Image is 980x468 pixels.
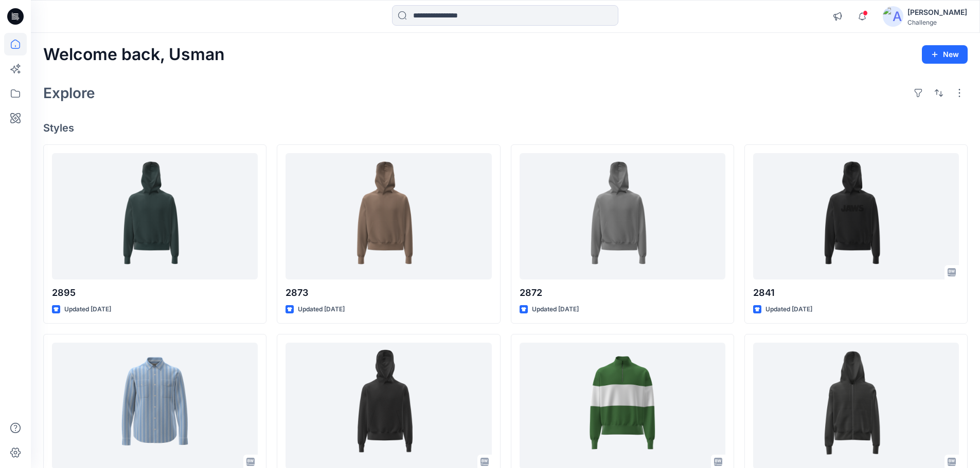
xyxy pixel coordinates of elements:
p: 2841 [753,286,959,300]
p: Updated [DATE] [765,304,812,315]
div: Challenge [907,18,967,26]
img: avatar [883,6,903,27]
a: 2872 [520,153,725,280]
p: 2872 [520,286,725,300]
div: [PERSON_NAME] [907,6,967,18]
h2: Explore [43,85,95,101]
a: 2873 [286,153,491,280]
p: Updated [DATE] [298,304,345,315]
h2: Welcome back, Usman [43,45,225,64]
a: 2841 [753,153,959,280]
button: New [922,45,968,64]
p: Updated [DATE] [532,304,579,315]
p: 2873 [286,286,491,300]
p: 2895 [52,286,258,300]
p: Updated [DATE] [64,304,111,315]
a: 2895 [52,153,258,280]
h4: Styles [43,122,968,134]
